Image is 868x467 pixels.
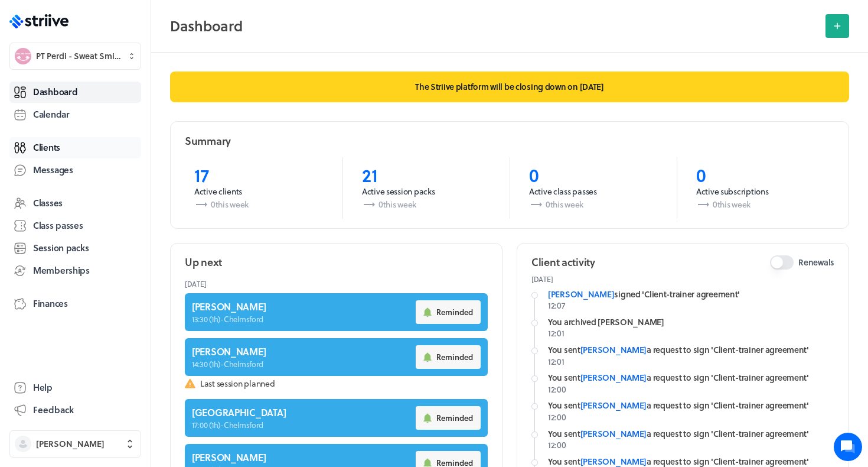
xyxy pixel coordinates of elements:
[18,79,218,116] h2: We're here to help. Ask us anything!
[416,300,481,324] button: Reminded
[548,288,614,300] a: [PERSON_NAME]
[9,104,141,125] a: Calendar
[170,72,849,102] p: The Striive platform will be closing down on [DATE]
[362,164,491,186] p: 21
[9,260,141,281] a: Memberships
[548,411,834,423] p: 12:00
[362,186,491,197] p: Active session packs
[548,288,834,300] div: signed 'Client-trainer agreement'
[696,186,825,197] p: Active subscriptions
[33,242,89,254] span: Session packs
[170,14,818,38] h2: Dashboard
[36,438,105,450] span: [PERSON_NAME]
[548,344,834,356] div: You sent a request to sign 'Client-trainer agreement'
[200,378,488,390] span: Last session planned
[580,371,647,384] a: [PERSON_NAME]
[33,381,53,394] span: Help
[33,404,74,416] span: Feedback
[9,238,141,259] a: Session packs
[76,145,142,154] span: New conversation
[362,197,491,212] p: 0 this week
[548,356,834,368] p: 12:01
[548,428,834,440] div: You sent a request to sign 'Client-trainer agreement'
[696,164,825,186] p: 0
[834,433,862,461] iframe: gist-messenger-bubble-iframe
[18,57,218,76] h1: Hi [PERSON_NAME]
[548,316,834,328] div: You archived [PERSON_NAME]
[548,439,834,451] p: 12:00
[15,48,31,64] img: PT Perdi - Sweat Smile Succeed
[194,164,324,186] p: 17
[9,137,141,158] a: Clients
[9,160,141,181] a: Messages
[33,108,70,121] span: Calendar
[416,406,481,430] button: Reminded
[9,400,141,421] button: Feedback
[34,203,211,227] input: Search articles
[529,186,658,197] p: Active class passes
[548,400,834,411] div: You sent a request to sign 'Client-trainer agreement'
[770,255,794,270] button: Renewals
[33,141,60,154] span: Clients
[9,193,141,214] a: Classes
[9,215,141,236] a: Class passes
[175,157,342,219] a: 17Active clients0this week
[33,86,77,98] span: Dashboard
[33,197,63,209] span: Classes
[548,327,834,339] p: 12:01
[16,184,220,198] p: Find an answer quickly
[9,43,141,70] button: PT Perdi - Sweat Smile SucceedPT Perdi - Sweat Smile Succeed
[510,157,677,219] a: 0Active class passes0this week
[531,274,834,284] p: [DATE]
[342,157,510,219] a: 21Active session packs0this week
[416,345,481,369] button: Reminded
[33,164,73,176] span: Messages
[9,377,141,398] a: Help
[436,352,473,362] span: Reminded
[580,343,647,356] a: [PERSON_NAME]
[436,413,473,423] span: Reminded
[185,274,488,293] header: [DATE]
[529,164,658,186] p: 0
[548,384,834,395] p: 12:00
[677,157,844,219] a: 0Active subscriptions0this week
[580,427,647,440] a: [PERSON_NAME]
[33,297,68,310] span: Finances
[18,138,218,161] button: New conversation
[436,307,473,317] span: Reminded
[185,134,231,148] h2: Summary
[548,300,834,312] p: 12:07
[531,255,595,270] h2: Client activity
[580,399,647,411] a: [PERSON_NAME]
[548,372,834,384] div: You sent a request to sign 'Client-trainer agreement'
[9,430,141,458] button: [PERSON_NAME]
[696,197,825,212] p: 0 this week
[529,197,658,212] p: 0 this week
[194,197,324,212] p: 0 this week
[185,255,222,270] h2: Up next
[9,82,141,103] a: Dashboard
[33,264,90,277] span: Memberships
[33,219,83,232] span: Class passes
[194,186,324,197] p: Active clients
[798,257,834,268] span: Renewals
[36,50,120,62] span: PT Perdi - Sweat Smile Succeed
[9,293,141,314] a: Finances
